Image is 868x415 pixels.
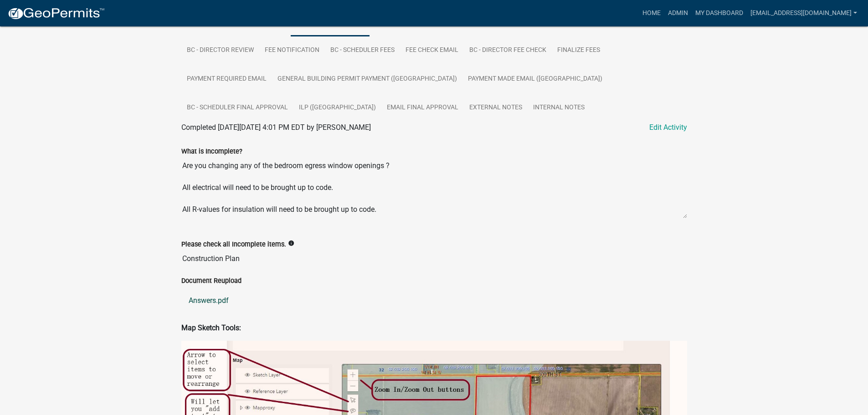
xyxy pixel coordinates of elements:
[464,36,552,65] a: BC - Director Fee Check
[462,65,608,94] a: Payment Made Email ([GEOGRAPHIC_DATA])
[381,93,464,123] a: Email Final Approval
[181,93,293,123] a: BC - Scheduler Final Approval
[181,149,242,155] label: What is Incomplete?
[325,36,400,65] a: BC - Scheduler Fees
[181,241,286,248] label: Please check all Incomplete items.
[259,36,325,65] a: Fee Notification
[664,5,692,22] a: Admin
[181,323,241,332] strong: Map Sketch Tools:
[181,157,687,219] textarea: Are you changing any of the bedroom egress window openings ? All electrical will need to be broug...
[288,240,294,246] i: info
[181,36,259,65] a: BC - Director Review
[181,65,272,94] a: Payment Required Email
[528,93,590,123] a: Internal Notes
[639,5,664,22] a: Home
[293,93,381,123] a: ILP ([GEOGRAPHIC_DATA])
[552,36,606,65] a: Finalize Fees
[181,290,687,312] a: Answers.pdf
[692,5,747,22] a: My Dashboard
[181,123,371,132] span: Completed [DATE][DATE] 4:01 PM EDT by [PERSON_NAME]
[181,278,241,284] label: Document Reupload
[400,36,464,65] a: Fee Check Email
[272,65,462,94] a: General Building Permit Payment ([GEOGRAPHIC_DATA])
[649,122,687,133] a: Edit Activity
[464,93,528,123] a: External Notes
[747,5,861,22] a: [EMAIL_ADDRESS][DOMAIN_NAME]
